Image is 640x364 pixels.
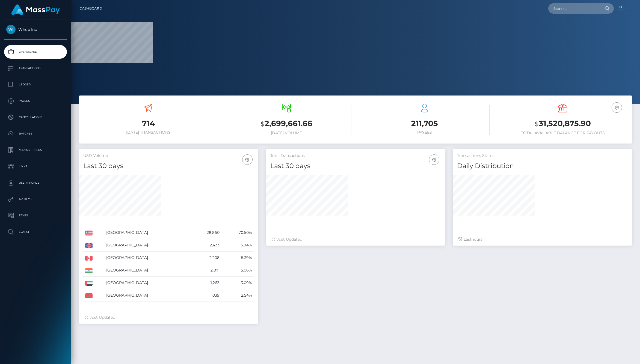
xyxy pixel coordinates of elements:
[261,120,265,128] small: $
[85,315,253,320] div: Just Updated
[4,78,67,91] a: Ledger
[457,161,628,171] h4: Daily Distribution
[221,264,254,277] td: 5.06%
[85,293,93,298] img: MA.png
[360,130,490,135] h6: Payees
[4,192,67,206] a: API Keys
[6,97,65,105] p: Payees
[6,146,65,154] p: Manage Users
[6,162,65,171] p: Links
[6,228,65,236] p: Search
[535,120,539,128] small: $
[4,225,67,239] a: Search
[85,243,93,248] img: GB.png
[83,161,254,171] h4: Last 30 days
[104,252,190,264] td: [GEOGRAPHIC_DATA]
[6,80,65,89] p: Ledger
[221,252,254,264] td: 5.39%
[190,264,221,277] td: 2,071
[6,25,16,34] img: Whop Inc
[4,27,67,32] span: Whop Inc
[104,277,190,289] td: [GEOGRAPHIC_DATA]
[270,161,441,171] h4: Last 30 days
[104,226,190,239] td: [GEOGRAPHIC_DATA]
[6,64,65,72] p: Transactions
[6,211,65,220] p: Taxes
[190,252,221,264] td: 2,208
[190,239,221,252] td: 2,433
[6,130,65,138] p: Batches
[85,281,93,286] img: AE.png
[4,176,67,190] a: User Profile
[4,111,67,124] a: Cancellations
[221,289,254,302] td: 2.54%
[79,3,102,14] a: Dashboard
[190,277,221,289] td: 1,263
[85,268,93,273] img: IN.png
[83,118,213,129] h3: 714
[221,131,351,135] h6: [DATE] Volume
[4,127,67,141] a: Batches
[221,118,351,129] h3: 2,699,661.66
[221,277,254,289] td: 3.09%
[4,61,67,75] a: Transactions
[548,3,600,14] input: Search...
[457,153,628,159] h5: Transactions Status
[104,289,190,302] td: [GEOGRAPHIC_DATA]
[190,226,221,239] td: 28,860
[498,131,628,135] h6: Total Available Balance for Payouts
[4,160,67,173] a: Links
[6,48,65,56] p: Dashboard
[221,239,254,252] td: 5.94%
[190,289,221,302] td: 1,039
[221,226,254,239] td: 70.50%
[4,143,67,157] a: Manage Users
[6,113,65,121] p: Cancellations
[360,118,490,129] h3: 211,705
[4,45,67,59] a: Dashboard
[272,237,440,242] div: Just Updated
[85,256,93,261] img: CA.png
[4,209,67,222] a: Taxes
[104,239,190,252] td: [GEOGRAPHIC_DATA]
[85,231,93,235] img: US.png
[11,4,60,15] img: MassPay Logo
[270,153,441,159] h5: Total Transactions
[104,264,190,277] td: [GEOGRAPHIC_DATA]
[6,195,65,203] p: API Keys
[83,153,254,159] h5: USD Volume
[458,237,626,242] div: Last hours
[498,118,628,129] h3: 31,520,875.90
[4,94,67,108] a: Payees
[83,130,213,135] h6: [DATE] Transactions
[6,179,65,187] p: User Profile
